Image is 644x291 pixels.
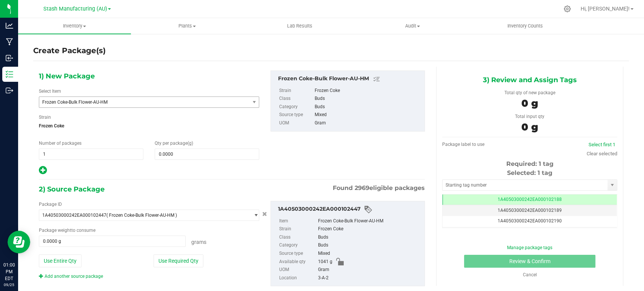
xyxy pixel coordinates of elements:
[6,38,13,46] inline-svg: Manufacturing
[498,218,562,224] span: 1A40503000242EA000102190
[443,180,607,190] input: Starting tag number
[249,210,259,221] span: select
[278,75,421,84] div: Frozen Coke-Bulk Flower-AU-HM
[356,18,469,34] a: Audit
[318,250,421,258] div: Mixed
[39,120,259,132] span: Frozen Coke
[315,95,421,103] div: Buds
[515,114,544,119] span: Total input qty
[469,18,581,34] a: Inventory Counts
[39,114,51,121] label: Strain
[39,236,185,247] input: 0.0000 g
[277,23,323,29] span: Lab Results
[18,18,131,34] a: Inventory
[131,18,244,34] a: Plants
[39,254,81,267] button: Use Entire Qty
[131,23,243,29] span: Plants
[106,213,177,218] span: ( Frozen Coke-Bulk Flower-AU-HM )
[33,45,106,56] h4: Create Package(s)
[318,241,421,250] div: Buds
[278,205,421,214] div: 1A40503000242EA000102447
[155,141,193,146] span: Qty per package
[6,22,13,29] inline-svg: Analytics
[3,282,15,288] p: 09/25
[318,225,421,233] div: Frozen Coke
[589,142,615,147] a: Select first 1
[260,209,269,220] button: Cancel button
[521,97,538,109] span: 0 g
[3,262,15,282] p: 01:00 PM EDT
[8,231,30,253] iframe: Resource center
[279,241,317,250] label: Category
[279,119,313,127] label: UOM
[6,54,13,62] inline-svg: Inbound
[42,213,106,218] span: 1A40503000242EA000102447
[39,274,103,279] a: Add another source package
[279,217,317,225] label: Item
[442,142,484,147] span: Package label to use
[483,74,576,86] span: 3) Review and Assign Tags
[39,169,47,175] span: Add new output
[315,103,421,111] div: Buds
[39,141,81,146] span: Number of packages
[587,151,617,156] a: Clear selected
[279,258,317,266] label: Available qty
[39,149,143,159] input: 1
[18,23,131,29] span: Inventory
[498,197,562,202] span: 1A40503000242EA000102188
[58,228,71,233] span: weight
[523,272,536,277] a: Cancel
[318,266,421,274] div: Gram
[6,87,13,94] inline-svg: Outbound
[315,119,421,127] div: Gram
[243,18,356,34] a: Lab Results
[279,225,317,233] label: Strain
[357,23,469,29] span: Audit
[43,6,107,12] span: Stash Manufacturing (AU)
[42,100,238,105] span: Frozen Coke-Bulk Flower-AU-HM
[563,5,572,12] div: Manage settings
[279,87,313,95] label: Strain
[39,88,61,95] label: Select Item
[315,111,421,119] div: Mixed
[155,149,259,159] input: 0.0000
[279,233,317,242] label: Class
[507,169,552,176] span: Selected: 1 tag
[249,97,259,107] span: select
[279,111,313,119] label: Source type
[315,87,421,95] div: Frozen Coke
[318,274,421,282] div: 3-A-2
[333,184,425,193] span: Found eligible packages
[39,184,105,195] span: 2) Source Package
[154,254,203,267] button: Use Required Qty
[355,184,369,191] span: 2969
[279,250,317,258] label: Source type
[279,103,313,111] label: Category
[318,233,421,242] div: Buds
[39,70,95,82] span: 1) New Package
[6,70,13,78] inline-svg: Inventory
[39,228,95,233] span: Package to consume
[506,160,553,167] span: Required: 1 tag
[497,23,553,29] span: Inventory Counts
[507,245,552,250] a: Manage package tags
[279,274,317,282] label: Location
[521,121,538,133] span: 0 g
[191,239,206,245] span: Grams
[279,266,317,274] label: UOM
[581,6,630,12] span: Hi, [PERSON_NAME]!
[607,180,617,190] span: select
[188,141,193,146] span: (g)
[318,217,421,225] div: Frozen Coke-Bulk Flower-AU-HM
[498,208,562,213] span: 1A40503000242EA000102189
[39,202,62,207] span: Package ID
[504,90,555,95] span: Total qty of new package
[279,95,313,103] label: Class
[464,255,595,268] button: Review & Confirm
[318,258,332,266] span: 1041 g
